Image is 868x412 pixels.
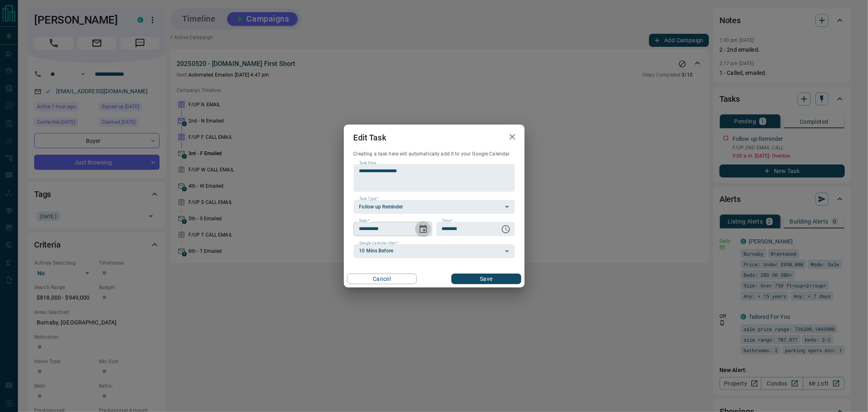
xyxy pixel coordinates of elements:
[354,200,515,214] div: Follow up Reminder
[354,244,515,258] div: 10 Mins Before
[347,274,417,284] button: Cancel
[451,274,521,284] button: Save
[359,241,398,246] label: Google Calendar Alert
[415,221,431,237] button: Choose date, selected date is Sep 16, 2025
[359,160,376,166] label: Task Note
[344,125,396,151] h2: Edit Task
[498,221,514,237] button: Choose time, selected time is 9:00 AM
[359,218,370,224] label: Date
[442,218,453,224] label: Time
[354,151,515,158] p: Creating a task here will automatically add it to your Google Calendar.
[359,196,378,202] label: Task Type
